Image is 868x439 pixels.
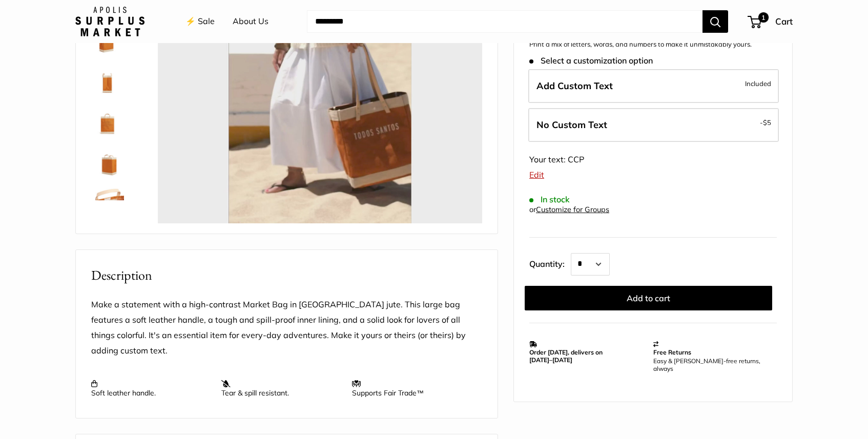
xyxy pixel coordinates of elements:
[702,10,728,33] button: Search
[307,10,702,33] input: Search...
[89,61,126,98] a: Market Bag in Cognac
[529,348,603,364] strong: Order [DATE], delivers on [DATE]–[DATE]
[653,348,691,356] strong: Free Returns
[529,39,777,50] p: Print a mix of letters, words, and numbers to make it unmistakably yours.
[745,77,771,90] span: Included
[91,63,124,96] img: Market Bag in Cognac
[75,7,144,36] img: Apolis: Surplus Market
[89,102,126,139] a: description_Seal of authenticity printed on the backside of every bag.
[758,12,769,23] span: 1
[529,203,609,217] div: or
[89,184,126,221] a: Market Bag in Cognac
[89,143,126,180] a: Market Bag in Cognac
[763,118,771,127] span: $5
[536,80,613,92] span: Add Custom Text
[749,13,793,30] a: 1 Cart
[525,286,772,310] button: Add to cart
[221,379,341,398] p: Tear & spill resistant.
[775,16,793,27] span: Cart
[529,154,584,164] span: Your text: CCP
[528,69,779,103] label: Add Custom Text
[536,119,607,131] span: No Custom Text
[536,205,609,214] a: Customize for Groups
[529,195,570,204] span: In stock
[91,265,482,285] h2: Description
[185,14,215,29] a: ⚡️ Sale
[528,108,779,142] label: Leave Blank
[653,357,772,372] p: Easy & [PERSON_NAME]-free returns, always
[91,379,211,398] p: Soft leather handle.
[233,14,268,29] a: About Us
[352,379,472,398] p: Supports Fair Trade™
[529,170,544,180] a: Edit
[91,297,482,359] p: Make a statement with a high-contrast Market Bag in [GEOGRAPHIC_DATA] jute. This large bag featur...
[760,116,771,129] span: -
[91,186,124,219] img: Market Bag in Cognac
[529,250,571,276] label: Quantity:
[529,56,653,66] span: Select a customization option
[91,104,124,137] img: description_Seal of authenticity printed on the backside of every bag.
[91,145,124,178] img: Market Bag in Cognac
